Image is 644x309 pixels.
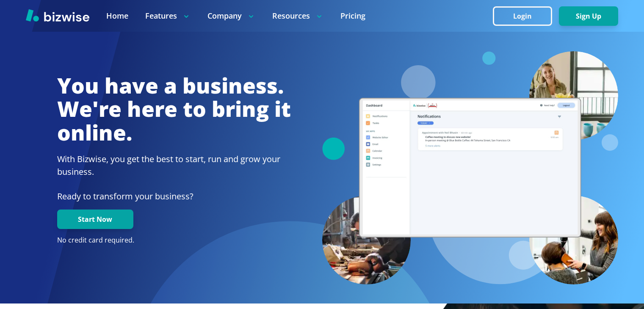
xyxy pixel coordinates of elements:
[207,11,255,21] p: Company
[57,153,291,178] h2: With Bizwise, you get the best to start, run and grow your business.
[57,74,291,145] h1: You have a business. We're here to bring it online.
[57,215,133,223] a: Start Now
[493,12,559,20] a: Login
[57,210,133,229] button: Start Now
[145,11,191,21] p: Features
[559,6,618,26] button: Sign Up
[26,9,89,22] img: Bizwise Logo
[57,190,291,203] p: Ready to transform your business?
[272,11,323,21] p: Resources
[559,12,618,20] a: Sign Up
[340,11,365,21] a: Pricing
[57,236,291,245] p: No credit card required.
[493,6,552,26] button: Login
[106,11,128,21] a: Home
